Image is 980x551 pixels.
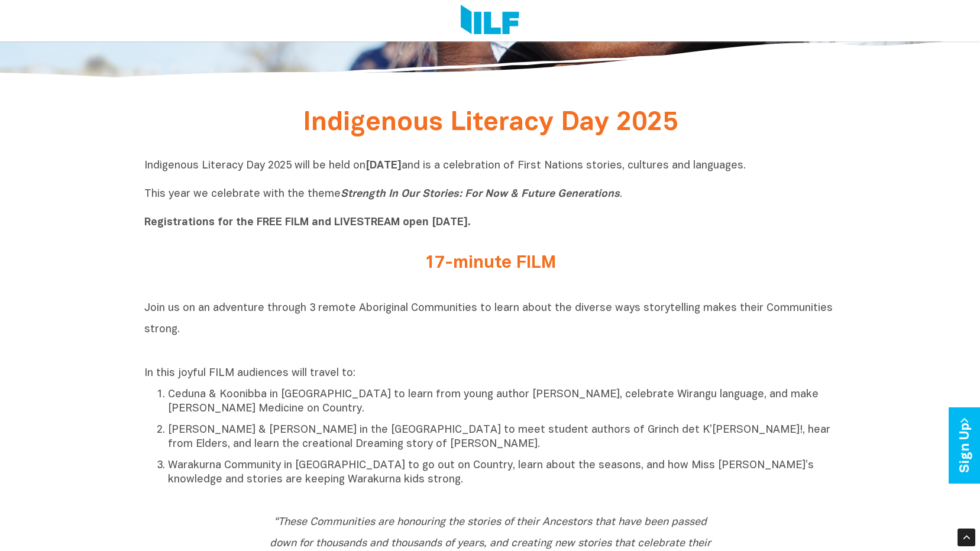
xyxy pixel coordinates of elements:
span: Join us on an adventure through 3 remote Aboriginal Communities to learn about the diverse ways s... [144,303,833,335]
b: Registrations for the FREE FILM and LIVESTREAM open [DATE]. [144,218,471,228]
p: In this joyful FILM audiences will travel to: [144,367,836,381]
p: Ceduna & Koonibba in [GEOGRAPHIC_DATA] to learn from young author [PERSON_NAME], celebrate Wirang... [168,388,836,416]
div: Scroll Back to Top [958,529,975,546]
b: [DATE] [366,161,402,171]
span: Indigenous Literacy Day 2025 [303,111,678,135]
i: Strength In Our Stories: For Now & Future Generations [341,189,620,199]
p: [PERSON_NAME] & [PERSON_NAME] in the [GEOGRAPHIC_DATA] to meet student authors of Grinch det K’[P... [168,423,836,452]
p: Indigenous Literacy Day 2025 will be held on and is a celebration of First Nations stories, cultu... [144,159,836,230]
img: Logo [461,5,519,37]
h2: 17-minute FILM [269,254,712,273]
p: Warakurna Community in [GEOGRAPHIC_DATA] to go out on Country, learn about the seasons, and how M... [168,459,836,487]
